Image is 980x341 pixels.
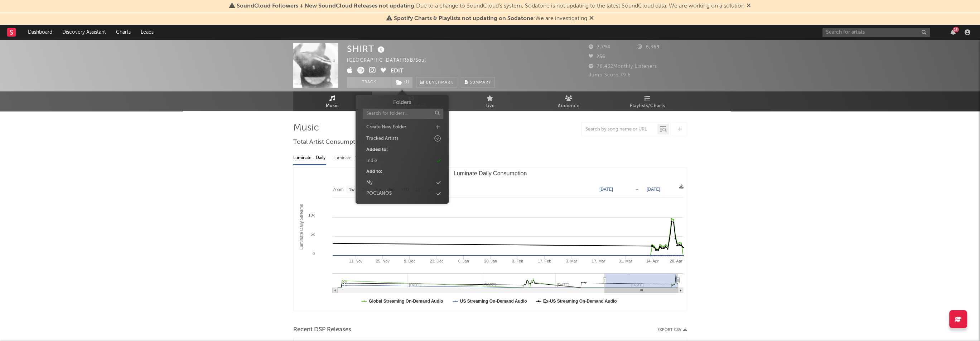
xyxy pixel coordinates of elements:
[333,152,371,164] div: Luminate - Weekly
[822,28,930,37] input: Search for artists
[366,146,388,153] div: Added to:
[951,29,956,35] button: 13
[486,102,495,110] span: Live
[630,102,665,110] span: Playlists/Charts
[530,91,608,111] a: Audience
[293,91,372,111] a: Music
[451,91,530,111] a: Live
[23,25,57,39] a: Dashboard
[366,157,377,165] div: Indie
[391,67,404,76] button: Edit
[589,55,605,59] span: 256
[582,127,657,132] input: Search by song name or URL
[538,259,551,263] text: 17. Feb
[372,91,451,111] a: Engagement
[237,3,414,9] span: SoundCloud Followers + New SoundCloud Releases not updating
[647,187,660,192] text: [DATE]
[599,187,613,192] text: [DATE]
[394,16,534,22] span: Spotify Charts & Playlists not updating on Sodatone
[293,152,326,164] div: Luminate - Daily
[638,45,660,49] span: 6,369
[404,259,415,263] text: 9. Dec
[458,259,469,263] text: 6. Jan
[416,77,457,88] a: Benchmark
[363,109,443,119] input: Search for folders...
[394,16,587,22] span: : We are investigating
[312,251,314,256] text: 0
[566,259,577,263] text: 3. Mar
[111,25,136,39] a: Charts
[366,124,406,131] div: Create New Folder
[293,138,364,147] span: Total Artist Consumption
[349,259,362,263] text: 11. Nov
[592,259,605,263] text: 17. Mar
[366,179,373,186] div: My
[608,91,687,111] a: Playlists/Charts
[308,213,315,217] text: 10k
[646,259,658,263] text: 14. Apr
[430,259,443,263] text: 23. Dec
[953,27,959,32] div: 13
[366,135,399,142] div: Tracked Artists
[299,204,304,250] text: Luminate Daily Streams
[657,328,687,332] button: Export CSV
[426,79,453,87] span: Benchmark
[392,77,412,88] button: (1)
[460,299,527,304] text: US Streaming On-Demand Audio
[293,326,351,334] span: Recent DSP Releases
[333,187,344,192] text: Zoom
[57,25,111,39] a: Discovery Assistant
[747,3,751,9] span: Dismiss
[310,232,315,236] text: 5k
[136,25,159,39] a: Leads
[635,187,639,192] text: →
[347,77,392,88] button: Track
[369,299,443,304] text: Global Streaming On-Demand Audio
[484,259,497,263] text: 20. Jan
[543,299,617,304] text: Ex-US Streaming On-Demand Audio
[453,170,527,176] text: Luminate Daily Consumption
[512,259,523,263] text: 3. Feb
[392,77,413,88] span: ( 1 )
[366,168,382,175] div: Add to:
[589,45,610,49] span: 7,794
[618,259,632,263] text: 31. Mar
[589,16,594,22] span: Dismiss
[326,102,339,110] span: Music
[589,73,631,77] span: Jump Score: 79.6
[347,43,386,55] div: SHIRT
[558,102,580,110] span: Audience
[670,259,682,263] text: 28. Apr
[589,64,657,69] span: 78,432 Monthly Listeners
[393,99,411,107] h3: Folders
[294,167,687,311] svg: Luminate Daily Consumption
[347,56,434,65] div: [GEOGRAPHIC_DATA] | R&B/Soul
[470,81,491,85] span: Summary
[461,77,495,88] button: Summary
[349,187,354,192] text: 1w
[366,190,392,197] div: POCLANOS
[237,3,744,9] span: : Due to a change to SoundCloud's system, Sodatone is not updating to the latest SoundCloud data....
[376,259,389,263] text: 25. Nov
